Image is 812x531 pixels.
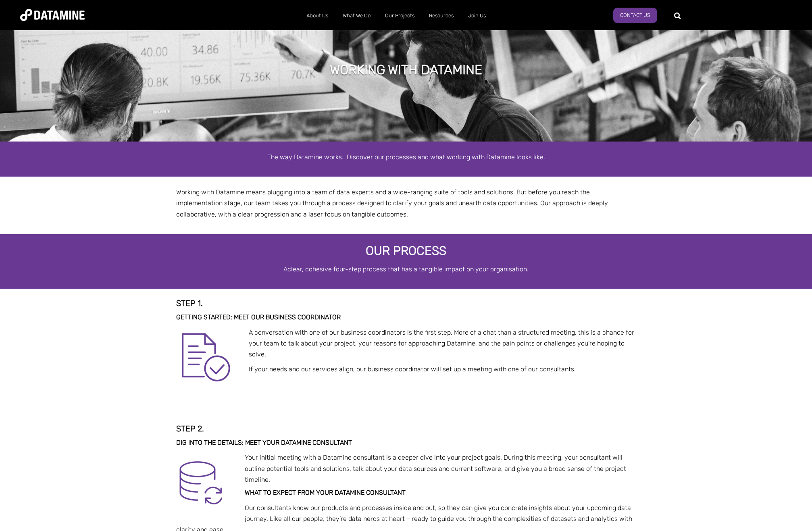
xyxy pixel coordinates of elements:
a: Resources [422,5,461,26]
a: Join Us [461,5,493,26]
h1: Working with Datamine [330,61,482,79]
a: What We Do [335,5,378,26]
img: Preliminary Results [176,327,237,387]
img: Data Enriching [176,456,229,508]
span: A conversation with one of our business coordinators is the first step. More of a chat than a str... [249,329,634,358]
span: Your initial meeting with a Datamine consultant is a deeper dive into your project goals. During ... [245,454,626,483]
span: A [283,265,287,273]
a: Our Projects [378,5,422,26]
span: clear, cohesive four-step process that has a tangible impact on your organisation. [287,265,529,273]
span: Working with Datamine means plugging into a team of data experts and a wide-ranging suite of tool... [176,188,608,218]
strong: What to expect from your Datamine consultant [245,489,406,496]
p: The way Datamine works. Discover our processes and what working with Datamine looks like. [176,152,636,162]
span: Dig into the details: Meet your Datamine consultant [176,439,352,446]
strong: Step 2. [176,424,204,433]
a: About Us [299,5,335,26]
span: Our Process [366,244,446,258]
img: Datamine [20,9,85,21]
span: Getting started: Meet our business coordinator [176,313,341,321]
span: If your needs and our services align, our business coordinator will set up a meeting with one of ... [249,365,576,373]
img: Banking & Financial [176,224,177,224]
strong: Step 1. [176,298,203,308]
a: Contact Us [613,8,657,23]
